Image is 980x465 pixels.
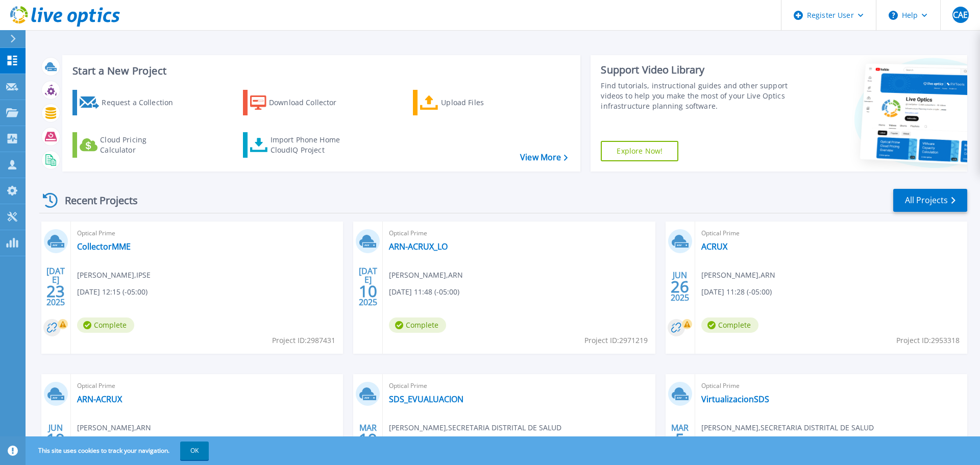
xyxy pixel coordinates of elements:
[77,394,122,404] a: ARN-ACRUX
[670,268,690,305] div: JUN 2025
[39,188,152,213] div: Recent Projects
[180,442,209,460] button: OK
[601,63,793,77] div: Support Video Library
[671,282,689,291] span: 26
[441,92,523,113] div: Upload Files
[413,90,527,115] a: Upload Files
[46,287,65,296] span: 23
[272,335,335,346] span: Project ID: 2987431
[389,422,561,433] span: [PERSON_NAME] , SECRETARIA DISTRITAL DE SALUD
[72,65,568,77] h3: Start a New Project
[389,380,649,391] span: Optical Prime
[953,11,968,19] span: CAE
[358,268,378,305] div: [DATE] 2025
[46,421,65,458] div: JUN 2025
[389,286,459,298] span: [DATE] 11:48 (-05:00)
[701,241,727,252] a: ACRUX
[102,92,183,113] div: Request a Collection
[46,268,65,305] div: [DATE] 2025
[72,132,186,158] a: Cloud Pricing Calculator
[28,442,209,460] span: This site uses cookies to track your navigation.
[701,422,874,433] span: [PERSON_NAME] , SECRETARIA DISTRITAL DE SALUD
[701,394,769,404] a: VirtualizacionSDS
[269,92,351,113] div: Download Collector
[584,335,648,346] span: Project ID: 2971219
[389,228,649,239] span: Optical Prime
[77,286,148,298] span: [DATE] 12:15 (-05:00)
[389,241,448,252] a: ARN-ACRUX_LO
[601,81,793,111] div: Find tutorials, instructional guides and other support videos to help you make the most of your L...
[358,421,378,458] div: MAR 2025
[46,435,65,444] span: 19
[359,435,377,444] span: 19
[675,435,684,444] span: 5
[77,317,134,333] span: Complete
[100,135,182,155] div: Cloud Pricing Calculator
[389,317,446,333] span: Complete
[893,189,967,212] a: All Projects
[77,422,151,433] span: [PERSON_NAME] , ARN
[359,287,377,296] span: 10
[701,286,772,298] span: [DATE] 11:28 (-05:00)
[701,317,758,333] span: Complete
[243,90,357,115] a: Download Collector
[271,135,350,155] div: Import Phone Home CloudIQ Project
[896,335,960,346] span: Project ID: 2953318
[77,228,337,239] span: Optical Prime
[72,90,186,115] a: Request a Collection
[77,380,337,391] span: Optical Prime
[520,153,568,162] a: View More
[701,228,961,239] span: Optical Prime
[670,421,690,458] div: MAR 2025
[701,380,961,391] span: Optical Prime
[77,241,131,252] a: CollectorMME
[389,270,463,281] span: [PERSON_NAME] , ARN
[389,394,463,404] a: SDS_EVUALUACION
[601,141,678,161] a: Explore Now!
[77,270,151,281] span: [PERSON_NAME] , IPSE
[701,270,775,281] span: [PERSON_NAME] , ARN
